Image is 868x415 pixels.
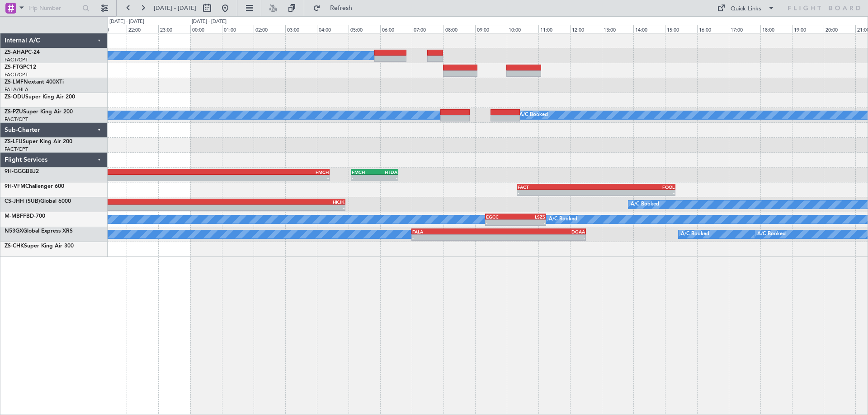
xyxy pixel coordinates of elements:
a: 9H-GGGBBJ2 [5,169,39,174]
span: CS-JHH (SUB) [5,199,40,204]
div: 03:00 [285,25,317,33]
span: ZS-AHA [5,50,25,55]
div: A/C Booked [631,198,659,211]
span: [DATE] - [DATE] [154,4,196,12]
div: EGGW [90,199,217,205]
div: A/C Booked [757,228,786,241]
div: 05:00 [349,25,380,33]
div: [DATE] - [DATE] [192,18,226,26]
div: DGAA [499,229,585,234]
span: ZS-CHK [5,243,24,249]
div: LSZS [516,214,545,219]
div: 23:00 [158,25,190,33]
a: FACT/CPT [5,56,28,63]
div: - [178,175,329,181]
div: 06:00 [380,25,412,33]
div: - [518,190,596,196]
span: 9H-VFM [5,184,25,189]
span: ZS-FTG [5,65,23,70]
div: 09:00 [475,25,507,33]
span: ZS-PZU [5,109,23,115]
span: ZS-ODU [5,94,25,100]
span: ZS-LMF [5,79,24,85]
a: N53GXGlobal Express XRS [5,228,73,234]
div: 02:00 [254,25,285,33]
div: FALA [412,229,499,234]
div: 10:00 [507,25,538,33]
a: FACT/CPT [5,146,28,153]
button: Quick Links [712,1,779,15]
button: Refresh [309,1,363,15]
div: - [412,235,499,240]
div: - [217,205,344,210]
div: 21:00 [95,25,127,33]
div: HTDA [374,169,397,175]
span: Refresh [322,5,360,11]
div: 15:00 [665,25,697,33]
a: ZS-LMFNextant 400XTi [5,79,64,85]
div: FMCH [352,169,375,175]
a: ZS-PZUSuper King Air 200 [5,109,73,115]
div: 08:00 [443,25,475,33]
div: - [90,205,217,210]
a: ZS-ODUSuper King Air 200 [5,94,75,100]
div: EGCC [486,214,515,219]
div: FACT [518,184,596,190]
a: M-MBFFBD-700 [5,214,45,219]
div: HKJK [217,199,344,205]
div: 12:00 [570,25,602,33]
a: ZS-LFUSuper King Air 200 [5,139,72,145]
div: 16:00 [697,25,729,33]
div: 07:00 [412,25,443,33]
span: N53GX [5,228,23,234]
div: - [516,220,545,225]
span: M-MBFF [5,214,26,219]
div: FMCH [178,169,329,175]
a: CS-JHH (SUB)Global 6000 [5,199,71,204]
div: - [374,175,397,181]
input: Trip Number [28,1,80,15]
div: 22:00 [127,25,158,33]
div: 14:00 [633,25,665,33]
div: A/C Booked [549,213,577,226]
div: - [596,190,675,196]
div: Quick Links [731,5,761,14]
div: 01:00 [222,25,254,33]
a: 9H-VFMChallenger 600 [5,184,64,189]
div: FOOL [596,184,675,190]
div: A/C Booked [681,228,709,241]
a: ZS-FTGPC12 [5,65,36,70]
div: - [352,175,375,181]
div: - [486,220,515,225]
div: 11:00 [538,25,570,33]
div: [DATE] - [DATE] [109,18,144,26]
div: A/C Booked [519,108,548,122]
a: ZS-AHAPC-24 [5,50,40,55]
a: ZS-CHKSuper King Air 300 [5,243,74,249]
div: 13:00 [602,25,633,33]
div: 19:00 [792,25,824,33]
span: 9H-GGG [5,169,26,174]
span: ZS-LFU [5,139,23,145]
div: 17:00 [729,25,760,33]
a: FALA/HLA [5,86,28,93]
a: FACT/CPT [5,71,28,78]
div: 04:00 [317,25,349,33]
div: 00:00 [190,25,222,33]
div: 20:00 [824,25,855,33]
a: FACT/CPT [5,116,28,123]
div: 18:00 [760,25,792,33]
div: - [499,235,585,240]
